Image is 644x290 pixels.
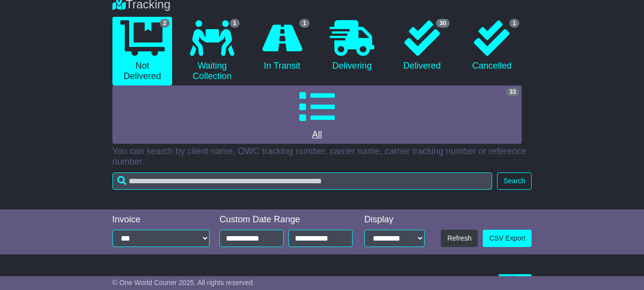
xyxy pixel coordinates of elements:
[112,85,522,144] a: 33 All
[112,279,255,287] span: © One World Courier 2025. All rights reserved.
[112,214,210,225] div: Invoice
[497,172,532,190] button: Search
[364,214,425,225] div: Display
[436,19,449,28] span: 30
[299,19,310,28] span: 1
[506,87,519,96] span: 33
[462,17,522,75] a: 1 Cancelled
[441,230,478,247] button: Refresh
[483,230,532,247] a: CSV Export
[112,146,532,167] p: You can search by client name, OWC tracking number, carrier name, carrier tracking number or refe...
[252,17,312,75] a: 1 In Transit
[322,17,382,75] a: Delivering
[219,214,353,225] div: Custom Date Range
[182,17,242,85] a: 1 Waiting Collection
[392,17,452,75] a: 30 Delivered
[160,19,170,28] span: 2
[230,19,240,28] span: 1
[509,19,520,28] span: 1
[112,17,173,85] a: 2 Not Delivered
